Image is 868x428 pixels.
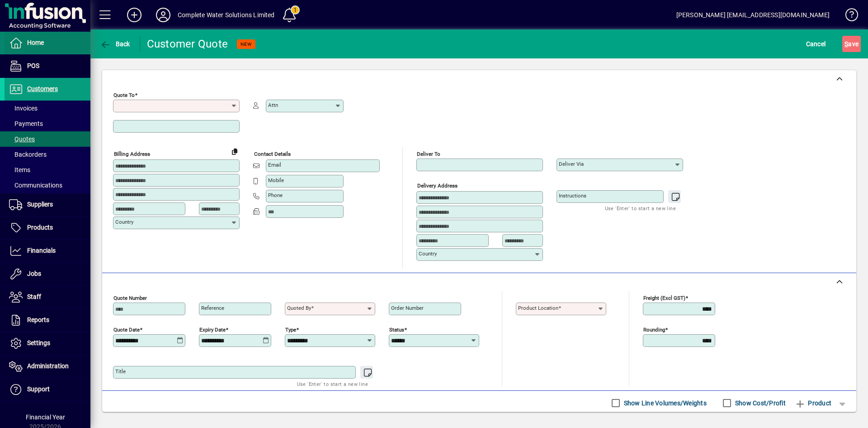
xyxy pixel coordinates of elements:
a: Staff [5,286,90,308]
mat-label: Quote To [113,92,135,98]
a: Suppliers [5,193,90,216]
mat-hint: Use 'Enter' to start a new line [297,379,368,389]
span: S [844,40,848,48]
span: Financial Year [26,414,65,421]
span: Payments [9,120,43,127]
button: Save [842,36,861,52]
span: Suppliers [27,201,53,208]
span: Reports [27,316,49,323]
span: Settings [27,339,50,346]
span: Home [27,39,44,46]
a: POS [5,55,90,77]
button: Back [98,36,132,52]
span: Backorders [9,151,47,158]
span: Staff [27,293,41,300]
span: Customers [27,85,58,92]
a: Settings [5,332,90,355]
button: Profile [149,7,178,23]
button: Cancel [804,36,828,52]
label: Show Cost/Profit [733,399,786,408]
a: Quotes [5,131,90,147]
mat-label: Reference [201,305,224,311]
span: Invoices [9,105,38,112]
app-page-header-button: Back [90,36,140,52]
label: Show Line Volumes/Weights [622,399,707,408]
mat-label: Email [268,162,281,168]
mat-label: Instructions [559,192,586,199]
a: Home [5,32,90,54]
mat-label: Freight (excl GST) [643,294,685,301]
div: Customer Quote [147,37,228,51]
a: Support [5,378,90,401]
mat-label: Product location [518,305,558,311]
mat-label: Mobile [268,177,284,183]
span: Cancel [806,37,826,51]
a: Reports [5,309,90,332]
span: Financials [27,247,56,254]
mat-label: Quoted by [287,305,311,311]
span: Product [795,396,831,410]
a: Administration [5,355,90,378]
a: Invoices [5,101,90,116]
span: Jobs [27,270,41,277]
a: Jobs [5,263,90,285]
a: Items [5,162,90,178]
mat-hint: Use 'Enter' to start a new line [605,203,676,213]
mat-label: Country [115,219,133,225]
mat-label: Country [419,250,437,257]
span: POS [27,62,39,69]
span: Products [27,224,53,231]
a: Products [5,216,90,239]
a: Financials [5,240,90,262]
span: Back [100,40,130,48]
button: Add [120,7,149,23]
span: Quotes [9,135,35,143]
a: Knowledge Base [839,2,857,31]
div: Complete Water Solutions Limited [178,8,275,22]
span: Administration [27,362,69,370]
span: NEW [241,41,252,47]
a: Backorders [5,147,90,162]
div: [PERSON_NAME] [EMAIL_ADDRESS][DOMAIN_NAME] [676,8,830,22]
a: Payments [5,116,90,131]
button: Copy to Delivery address [227,144,242,159]
mat-label: Status [389,326,404,332]
mat-label: Quote date [113,326,140,332]
span: Items [9,166,30,173]
mat-label: Order number [391,305,424,311]
mat-label: Attn [268,102,278,108]
mat-label: Rounding [643,326,665,332]
a: Communications [5,178,90,193]
span: ave [844,37,859,51]
mat-label: Title [115,368,126,375]
mat-label: Phone [268,192,283,198]
mat-label: Expiry date [199,326,226,332]
span: Communications [9,182,62,189]
mat-label: Type [285,326,296,332]
mat-label: Deliver To [417,151,440,157]
button: Product [790,395,836,411]
span: Support [27,385,50,393]
mat-label: Quote number [113,294,147,301]
mat-label: Deliver via [559,161,584,167]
